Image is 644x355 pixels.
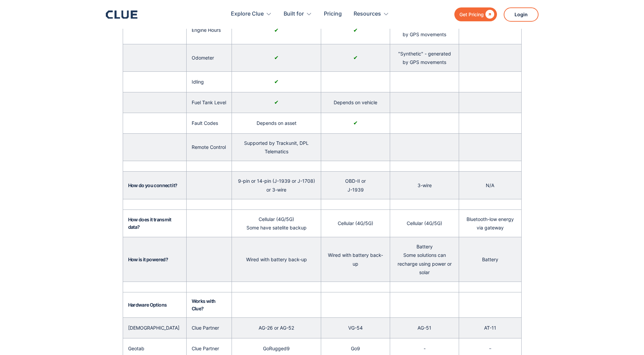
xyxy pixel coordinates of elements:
[128,256,168,263] h2: How is it powered?
[128,343,144,354] h3: Geotab
[192,53,214,63] h3: Odometer
[274,98,279,107] p: ✔
[348,324,363,332] p: VG-54
[128,216,181,231] h2: How does it transmit data?
[257,119,296,127] p: Depends on asset
[237,139,316,156] p: Supported by Trackunit, DPL Telematics
[484,324,496,332] p: AT-11
[326,251,385,268] p: Wired with battery back-up
[231,3,272,25] div: Explore Clue
[395,242,454,276] p: Battery Some solutions can recharge using power or solar
[484,10,494,19] div: 
[259,324,294,332] p: AG-26 or AG-52
[454,7,497,21] a: Get Pricing
[482,255,498,264] p: Battery
[353,26,358,35] p: ✔
[128,182,177,189] h2: How do you connect it?
[284,3,312,25] div: Built for
[354,3,381,25] div: Resources
[128,323,180,333] h3: [DEMOGRAPHIC_DATA]
[192,77,204,87] h3: Idling
[345,177,366,194] p: OBD-II or J-1939
[418,181,432,190] p: 3-wire
[246,255,307,264] p: Wired with battery back-up
[459,10,484,19] div: Get Pricing
[246,215,307,232] p: Cellular (4G/5G) Some have satelite backup
[284,3,304,25] div: Built for
[395,49,454,66] p: "Synthetic" - generated by GPS movements
[334,98,377,107] p: Depends on vehicle
[192,297,227,312] h2: Works with Clue?
[354,3,389,25] div: Resources
[464,215,516,232] p: Bluetooth-low energy via gateway
[504,7,539,22] a: Login
[418,324,431,332] p: AG-51
[238,177,315,194] p: 9-pin or 14-pin (J-1939 or J-1708) or 3-wire
[324,3,342,25] a: Pricing
[338,219,373,227] p: Cellular (4G/5G)
[395,22,454,39] p: "Synthetic" - generated by GPS movements
[192,344,219,353] p: Clue Partner
[263,344,290,353] p: GoRugged9
[353,53,358,62] p: ✔
[192,97,226,108] h3: Fuel Tank Level
[192,25,221,35] h3: Engine Hours
[192,118,218,128] h3: Fault Codes
[353,119,358,127] p: ✔
[128,301,167,309] h2: Hardware Options
[274,26,279,35] p: ✔
[274,53,279,62] p: ✔
[424,344,426,353] p: -
[486,181,494,190] p: N/A
[192,324,219,332] p: Clue Partner
[192,142,226,152] h3: Remote Control
[351,344,360,353] p: Go9
[231,3,264,25] div: Explore Clue
[274,77,279,86] p: ✔
[407,219,442,227] p: Cellular (4G/5G)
